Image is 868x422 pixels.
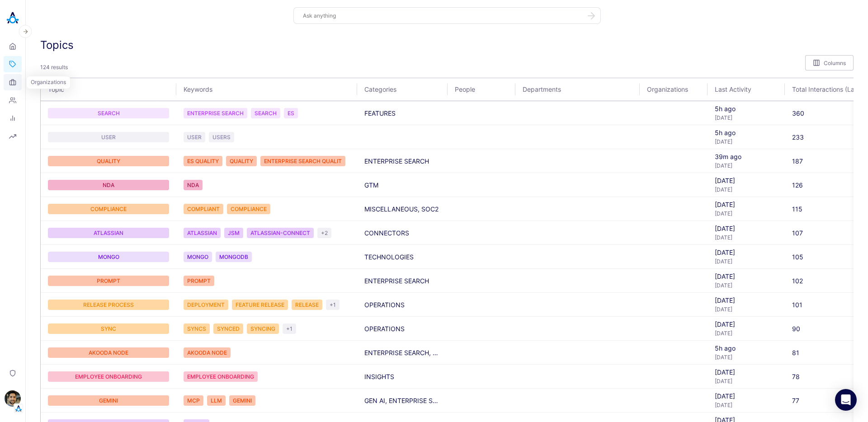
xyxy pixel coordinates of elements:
[715,354,778,361] div: [DATE]
[213,324,243,334] span: topic badge
[48,324,169,334] a: topic badge
[48,395,169,406] a: topic badge
[715,320,778,328] div: [DATE]
[184,300,228,310] div: DEPLOYMENT
[715,282,778,289] div: [DATE]
[232,300,288,310] span: topic badge
[229,395,255,406] div: GEMINI
[715,378,778,384] div: [DATE]
[640,78,708,101] th: Organizations
[5,390,21,407] img: Itamar Niddam
[224,228,243,238] span: topic badge
[48,204,169,214] div: COMPLIANCE
[224,228,243,238] div: JSM
[184,395,203,406] div: MCP
[40,60,68,74] span: 124 results
[715,210,778,217] div: [DATE]
[357,341,448,365] td: ENTERPRISE SEARCH, TECHNOLOGIES
[357,293,448,317] td: OPERATIONS
[184,276,214,286] div: PROMPT
[184,228,221,238] div: ATLASSIAN
[48,228,169,238] div: ATLASSIAN
[232,300,288,310] div: FEATURE RELEASE
[48,395,169,406] div: GEMINI
[184,228,221,238] span: topic badge
[448,78,515,101] th: People
[357,389,448,413] td: GEN AI, ENTERPRISE SEARCH, FEATURES
[715,344,778,352] div: 5h ago
[226,156,257,166] span: topic badge
[184,371,258,382] div: EMPLOYEE ONBOARDING
[184,252,212,262] div: MONGO
[184,347,231,358] span: topic badge
[715,368,778,376] div: [DATE]
[176,78,357,101] th: Keywords
[184,324,210,334] span: topic badge
[284,108,298,118] span: topic badge
[284,108,298,118] div: ES
[213,324,243,334] div: SYNCED
[48,108,169,118] div: SEARCH
[184,132,205,142] div: USER
[209,132,234,142] div: USERS
[708,78,785,101] th: Last Activity
[715,177,778,184] div: [DATE]
[247,324,279,334] span: topic badge
[364,85,424,93] span: Categories
[715,129,778,136] div: 5h ago
[357,245,448,269] td: TECHNOLOGIES
[715,105,778,113] div: 5h ago
[184,371,258,382] span: topic badge
[48,276,169,286] a: topic badge
[48,228,169,238] a: topic badge
[184,180,203,190] div: NDA
[715,306,778,313] div: [DATE]
[184,108,247,118] div: ENTERPRISE SEARCH
[48,85,153,93] span: Topic
[48,371,169,382] a: topic badge
[184,324,210,334] div: SYNCS
[4,9,22,27] img: Akooda Logo
[317,228,331,238] div: +2
[184,276,214,286] span: topic badge
[48,371,169,382] div: EMPLOYEE ONBOARDING
[715,186,778,193] div: [DATE]
[48,180,169,190] div: NDA
[184,252,212,262] span: topic badge
[216,252,252,262] div: MONGODB
[805,55,854,70] button: Columns
[184,85,340,93] span: Keywords
[184,108,247,118] span: topic badge
[48,300,169,310] a: topic badge
[227,204,270,214] div: COMPLIANCE
[48,132,169,142] div: USER
[715,258,778,265] div: [DATE]
[357,78,448,101] th: Categories
[251,108,280,118] span: topic badge
[48,204,169,214] a: topic badge
[715,162,778,169] div: [DATE]
[184,347,231,358] div: AKOODA NODE
[283,324,296,334] div: +1
[715,153,778,160] div: 39m ago
[48,276,169,286] div: PROMPT
[4,387,22,413] button: Itamar NiddamTenant Logo
[247,228,314,238] span: topic badge
[715,201,778,208] div: [DATE]
[715,138,778,145] div: [DATE]
[48,300,169,310] div: RELEASE PROCESS
[48,132,169,142] a: topic badge
[48,252,169,262] a: topic badge
[48,324,169,334] div: SYNC
[184,300,228,310] span: topic badge
[292,300,322,310] span: topic badge
[357,269,448,293] td: ENTERPRISE SEARCH
[229,395,255,406] span: topic badge
[207,395,226,406] div: LLM
[715,330,778,337] div: [DATE]
[184,204,223,214] div: COMPLIANT
[184,204,223,214] span: topic badge
[226,156,257,166] div: QUALITY
[715,392,778,400] div: [DATE]
[715,234,778,241] div: [DATE]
